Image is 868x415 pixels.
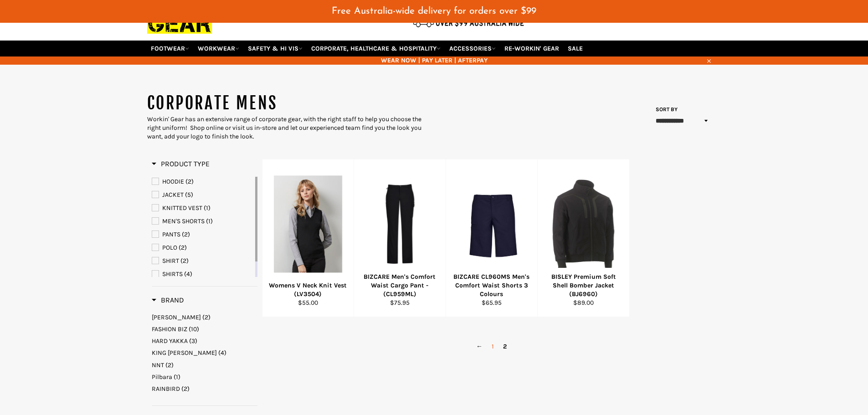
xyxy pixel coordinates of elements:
[147,56,721,65] span: WEAR NOW | PAY LATER | AFTERPAY
[162,191,184,199] span: JACKET
[268,281,348,299] div: Womens V Neck Knit Vest (LV3504)
[194,41,243,56] a: WORKWEAR
[360,272,440,299] div: BIZCARE Men's Comfort Waist Cargo Pant - (CL959ML)
[181,385,190,393] span: (2)
[162,217,205,225] span: MEN'S SHORTS
[189,337,197,345] span: (3)
[180,257,189,265] span: (2)
[182,231,190,238] span: (2)
[152,313,201,321] span: [PERSON_NAME]
[498,340,511,353] span: 2
[244,41,306,56] a: SAFETY & HI VIS
[487,340,498,353] a: 1
[152,159,210,169] h3: Product Type
[564,41,586,56] a: SALE
[152,313,257,322] a: BISLEY
[165,361,174,369] span: (2)
[308,41,444,56] a: CORPORATE, HEALTHCARE & HOSPITALITY
[152,325,187,333] span: FASHION BIZ
[206,217,213,225] span: (1)
[152,256,253,266] a: SHIRT
[152,349,217,357] span: KING [PERSON_NAME]
[152,385,180,393] span: RAINBIRD
[152,373,172,381] span: Pilbara
[152,296,184,304] span: Brand
[544,272,624,299] div: BISLEY Premium Soft Shell Bomber Jacket (BJ6960)
[152,337,257,345] a: HARD YAKKA
[446,159,538,317] a: BIZCARE CL960MS Men's Comfort Waist Shorts 3 ColoursBIZCARE CL960MS Men's Comfort Waist Shorts 3 ...
[537,159,629,317] a: BISLEY Premium Soft Shell Bomber Jacket (BJ6960)BISLEY Premium Soft Shell Bomber Jacket (BJ6960)$...
[179,244,187,251] span: (2)
[152,337,188,345] span: HARD YAKKA
[152,373,257,381] a: Pilbara
[152,269,253,279] a: SHIRTS
[152,384,257,393] a: RAINBIRD
[162,257,179,265] span: SHIRT
[147,41,193,56] a: FOOTWEAR
[202,313,211,321] span: (2)
[162,204,202,212] span: KNITTED VEST
[185,191,193,199] span: (5)
[189,325,199,333] span: (10)
[184,270,192,278] span: (4)
[653,106,678,113] label: Sort by
[147,115,434,141] div: Workin' Gear has an extensive range of corporate gear, with the right staff to help you choose th...
[152,216,253,226] a: MEN'S SHORTS
[152,230,253,240] a: PANTS
[204,204,211,212] span: (1)
[472,340,487,353] a: ←
[152,177,253,187] a: HOODIE
[152,203,253,213] a: KNITTED VEST
[174,373,180,381] span: (1)
[152,361,164,369] span: NNT
[152,243,253,253] a: POLO
[152,361,257,369] a: NNT
[152,325,257,333] a: FASHION BIZ
[162,178,184,185] span: HOODIE
[162,231,180,238] span: PANTS
[452,272,532,299] div: BIZCARE CL960MS Men's Comfort Waist Shorts 3 Colours
[218,349,226,357] span: (4)
[501,41,563,56] a: RE-WORKIN' GEAR
[262,159,354,317] a: Womens V Neck Knit Vest (LV3504)Womens V Neck Knit Vest (LV3504)$55.00
[147,92,434,115] h1: CORPORATE MENS
[162,270,183,278] span: SHIRTS
[185,178,194,185] span: (2)
[152,159,210,168] span: Product Type
[354,159,446,317] a: BIZCARE Men's Comfort Waist Cargo Pant - (CL959ML)BIZCARE Men's Comfort Waist Cargo Pant - (CL959...
[152,296,184,305] h3: Brand
[162,244,177,251] span: POLO
[152,348,257,357] a: KING GEE
[152,190,253,200] a: JACKET
[332,6,536,16] span: Free Australia-wide delivery for orders over $99
[446,41,499,56] a: ACCESSORIES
